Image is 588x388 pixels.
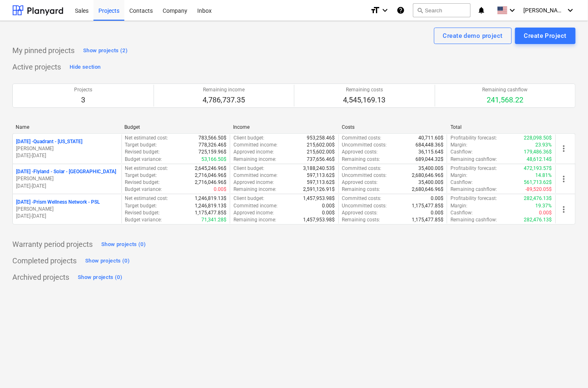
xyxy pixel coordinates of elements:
p: Margin : [450,172,467,179]
p: [PERSON_NAME] [16,175,118,182]
p: 472,193.57$ [524,165,552,172]
p: Remaining income : [233,186,276,193]
p: Projects [74,86,92,93]
p: 684,448.36$ [415,142,443,149]
div: [DATE] -Flyland - Solar - [GEOGRAPHIC_DATA][PERSON_NAME][DATE]-[DATE] [16,168,118,189]
button: Show projects (0) [76,271,124,284]
p: Client budget : [233,165,264,172]
p: 215,602.00$ [307,142,335,149]
p: Archived projects [12,272,69,282]
span: more_vert [559,204,569,214]
p: 36,115.64$ [418,149,443,156]
span: search [417,7,423,14]
i: keyboard_arrow_down [507,5,517,15]
p: Profitability forecast : [450,195,497,202]
p: Remaining costs : [342,186,380,193]
p: 71,341.28$ [201,216,226,223]
p: 1,175,477.85$ [412,202,443,209]
p: Remaining cashflow : [450,186,497,193]
div: Create demo project [443,30,503,41]
p: 2,680,646.96$ [412,186,443,193]
div: [DATE] -Quadrant - [US_STATE][PERSON_NAME][DATE]-[DATE] [16,138,118,159]
div: Total [450,124,553,130]
p: Warranty period projects [12,239,93,249]
p: 35,400.00$ [418,165,443,172]
p: Target budget : [125,142,157,149]
p: Net estimated cost : [125,165,168,172]
p: 228,098.50$ [524,135,552,142]
p: Committed costs : [342,165,382,172]
p: Remaining income : [233,156,276,163]
p: 3,188,240.53$ [303,165,335,172]
p: Approved costs : [342,179,378,186]
div: Budget [124,124,226,130]
p: Budget variance : [125,216,162,223]
p: 23.93% [536,142,552,149]
p: 1,457,953.98$ [303,195,335,202]
p: Client budget : [233,135,264,142]
p: Revised budget : [125,149,160,156]
p: Committed income : [233,142,278,149]
p: 1,246,819.13$ [195,202,226,209]
span: more_vert [559,144,569,153]
p: Target budget : [125,202,157,209]
p: 597,113.62$ [307,179,335,186]
p: Client budget : [233,195,264,202]
p: 282,476.13$ [524,216,552,223]
p: 2,591,126.91$ [303,186,335,193]
p: Margin : [450,202,467,209]
p: Committed costs : [342,195,382,202]
button: Create Project [515,28,576,44]
span: more_vert [559,174,569,184]
p: Net estimated cost : [125,195,168,202]
p: Revised budget : [125,209,160,216]
p: 35,400.00$ [418,179,443,186]
div: Create Project [524,30,567,41]
p: 2,680,646.96$ [412,172,443,179]
p: [DATE] - [DATE] [16,183,118,190]
div: Show projects (0) [78,273,122,282]
div: Income [233,124,335,130]
p: 0.00$ [322,209,335,216]
p: 783,566.50$ [198,135,226,142]
p: Remaining costs [343,86,386,93]
p: 725,159.96$ [198,149,226,156]
span: [PERSON_NAME] [524,7,565,14]
p: Approved income : [233,209,274,216]
button: Search [413,3,471,17]
div: [DATE] -Prism Wellness Network - PSL[PERSON_NAME][DATE]-[DATE] [16,199,118,220]
p: Committed income : [233,172,278,179]
p: 953,258.46$ [307,135,335,142]
p: Profitability forecast : [450,165,497,172]
div: Hide section [70,63,100,72]
iframe: Chat Widget [547,349,588,388]
div: Costs [342,124,444,130]
p: My pinned projects [12,46,75,56]
p: Remaining cashflow : [450,156,497,163]
p: [PERSON_NAME] [16,206,118,213]
p: 3 [74,95,92,105]
p: Uncommitted costs : [342,172,387,179]
p: Completed projects [12,256,77,266]
p: 0.00$ [431,195,443,202]
p: 40,711.60$ [418,135,443,142]
i: format_size [370,5,380,15]
p: [DATE] - [DATE] [16,152,118,159]
p: 4,786,737.35 [203,95,245,105]
p: 179,486.36$ [524,149,552,156]
p: Budget variance : [125,156,162,163]
p: Cashflow : [450,179,473,186]
p: 689,044.32$ [415,156,443,163]
p: [DATE] - Prism Wellness Network - PSL [16,199,100,206]
p: Approved income : [233,179,274,186]
div: Show projects (0) [101,240,146,249]
button: Show projects (0) [99,238,148,251]
p: 2,716,046.96$ [195,172,226,179]
p: 0.00$ [431,209,443,216]
p: Committed income : [233,202,278,209]
button: Show projects (2) [81,44,130,57]
p: Revised budget : [125,179,160,186]
p: Net estimated cost : [125,135,168,142]
p: 2,716,046.96$ [195,179,226,186]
